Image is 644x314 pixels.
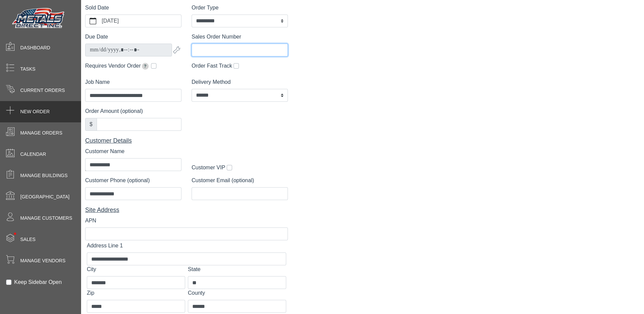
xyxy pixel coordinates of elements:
label: Customer Phone (optional) [85,176,150,185]
span: Manage Customers [20,215,72,222]
button: calendar [85,15,100,27]
span: Manage Orders [20,129,62,137]
label: Zip [87,289,94,297]
label: Address Line 1 [87,242,123,250]
label: Job Name [85,78,110,86]
label: Customer Email (optional) [192,176,254,185]
span: Manage Vendors [20,257,66,264]
div: Customer Details [85,136,288,145]
span: Extends due date by 2 weeks for pickup orders [142,63,149,70]
label: APN [85,217,96,225]
div: $ [85,118,97,131]
span: Current Orders [20,87,65,94]
span: Dashboard [20,44,50,51]
label: Due Date [85,33,108,41]
label: City [87,265,96,273]
img: Metals Direct Inc Logo [10,6,68,31]
span: [GEOGRAPHIC_DATA] [20,193,70,200]
label: Sales Order Number [192,33,241,41]
label: Sold Date [85,4,109,12]
span: Tasks [20,66,35,73]
svg: calendar [90,18,96,24]
label: [DATE] [100,15,181,27]
span: • [6,223,24,245]
label: Order Amount (optional) [85,107,143,115]
span: Manage Buildings [20,172,68,179]
label: Keep Sidebar Open [14,278,62,286]
label: County [188,289,205,297]
label: Order Fast Track [192,62,232,70]
label: Customer VIP [192,164,225,172]
label: State [188,265,200,273]
label: Delivery Method [192,78,231,86]
span: New Order [20,108,50,115]
label: Requires Vendor Order [85,62,150,70]
label: Customer Name [85,147,124,155]
label: Order Type [192,4,219,12]
span: Calendar [20,151,46,158]
span: Sales [20,236,35,243]
div: Site Address [85,206,288,215]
